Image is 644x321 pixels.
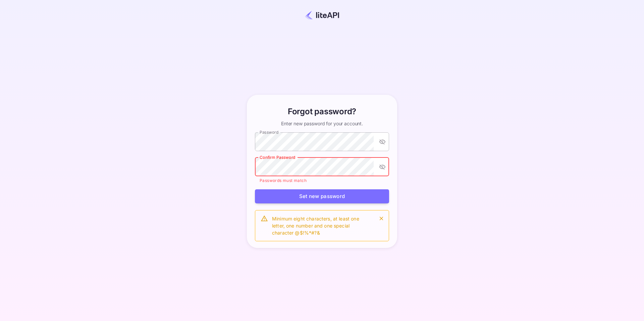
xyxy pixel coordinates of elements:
[377,214,386,223] button: close
[281,120,363,127] p: Enter new password for your account.
[376,161,388,173] button: toggle password visibility
[260,177,384,184] p: Passwords must match
[288,106,356,118] h6: Forgot password?
[260,129,278,135] label: Password
[376,136,388,148] button: toggle password visibility
[255,189,389,204] button: Set new password
[260,154,296,160] label: Confirm Password
[304,11,340,19] img: liteapi
[272,212,371,239] div: Minimum eight characters, at least one letter, one number and one special character @$!%*#?&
